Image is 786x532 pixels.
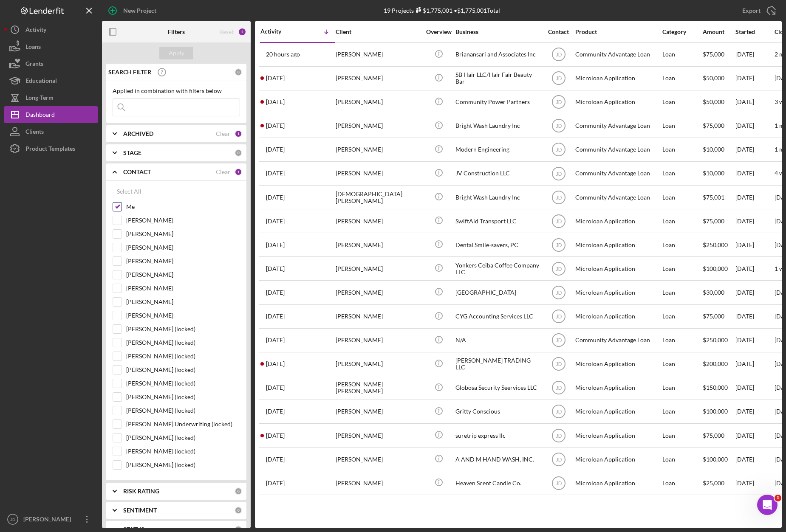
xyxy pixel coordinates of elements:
[25,89,54,108] div: Long-Term
[336,424,421,447] div: [PERSON_NAME]
[662,43,702,66] div: Loan
[455,91,540,113] div: Community Power Partners
[123,507,157,514] b: SENTIMENT
[662,353,702,375] div: Loan
[455,138,540,161] div: Modern Engineering
[703,194,724,201] span: $75,001
[662,281,702,304] div: Loan
[455,67,540,90] div: SB Hair LLC/Hair Fair Beauty Bar
[126,284,240,293] label: [PERSON_NAME]
[25,123,44,142] div: Clients
[384,7,500,14] div: 19 Projects • $1,775,001 Total
[703,384,728,391] span: $150,000
[703,312,724,320] span: $75,000
[735,28,774,35] div: Started
[455,424,540,447] div: suretrip express llc
[455,329,540,352] div: N/A
[703,74,724,82] span: $50,000
[21,511,76,530] div: [PERSON_NAME]
[235,149,242,157] div: 0
[266,289,285,296] time: 2025-07-08 17:19
[662,400,702,423] div: Loan
[266,265,285,272] time: 2025-08-17 22:46
[216,169,230,175] div: Clear
[735,472,774,494] div: [DATE]
[235,68,242,76] div: 0
[4,72,98,89] a: Educational
[336,234,421,256] div: [PERSON_NAME]
[4,106,98,123] button: Dashboard
[336,400,421,423] div: [PERSON_NAME]
[575,234,660,256] div: Microloan Application
[126,352,240,360] label: [PERSON_NAME] (locked)
[662,234,702,256] div: Loan
[555,385,562,391] text: JD
[216,130,230,137] div: Clear
[126,311,240,320] label: [PERSON_NAME]
[266,337,285,343] time: 2025-07-07 15:44
[4,89,98,106] a: Long-Term
[703,408,728,415] span: $100,000
[159,47,193,59] button: Apply
[113,87,240,94] div: Applied in combination with filters below
[703,336,728,343] span: $250,000
[575,186,660,208] div: Community Advantage Loan
[126,243,240,252] label: [PERSON_NAME]
[126,216,240,225] label: [PERSON_NAME]
[266,456,285,463] time: 2025-05-05 14:36
[126,406,240,415] label: [PERSON_NAME] (locked)
[662,186,702,208] div: Loan
[4,55,98,72] a: Grants
[703,479,724,487] span: $25,000
[123,149,141,156] b: STAGE
[735,210,774,232] div: [DATE]
[703,169,724,177] span: $10,000
[4,123,98,140] button: Clients
[126,366,240,374] label: [PERSON_NAME] (locked)
[336,162,421,185] div: [PERSON_NAME]
[266,242,285,248] time: 2025-08-21 03:30
[703,122,724,129] span: $75,000
[662,210,702,232] div: Loan
[703,241,728,248] span: $250,000
[662,91,702,113] div: Loan
[126,338,240,347] label: [PERSON_NAME] (locked)
[4,21,98,38] button: Activity
[662,138,702,161] div: Loan
[455,210,540,232] div: SwiftAid Transport LLC
[735,353,774,375] div: [DATE]
[126,447,240,456] label: [PERSON_NAME] (locked)
[662,28,702,35] div: Category
[126,203,240,211] label: Me
[703,51,724,58] span: $75,000
[336,305,421,328] div: [PERSON_NAME]
[735,186,774,208] div: [DATE]
[266,313,285,320] time: 2025-07-07 22:57
[555,314,562,320] text: JD
[555,242,562,248] text: JD
[266,432,285,439] time: 2025-05-16 18:22
[455,186,540,208] div: Bright Wash Laundry Inc
[662,257,702,280] div: Loan
[575,115,660,137] div: Community Advantage Loan
[662,377,702,399] div: Loan
[555,52,562,58] text: JD
[336,257,421,280] div: [PERSON_NAME]
[662,162,702,185] div: Loan
[555,433,562,439] text: JD
[575,281,660,304] div: Microloan Application
[336,448,421,470] div: [PERSON_NAME]
[662,472,702,494] div: Loan
[735,448,774,470] div: [DATE]
[575,353,660,375] div: Microloan Application
[4,140,98,157] button: Product Templates
[126,393,240,401] label: [PERSON_NAME] (locked)
[123,169,151,175] b: CONTACT
[734,2,782,19] button: Export
[575,138,660,161] div: Community Advantage Loan
[742,2,761,19] div: Export
[543,28,574,35] div: Contact
[703,217,724,225] span: $75,000
[455,472,540,494] div: Heaven Scent Candle Co.
[266,122,285,129] time: 2025-09-08 10:33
